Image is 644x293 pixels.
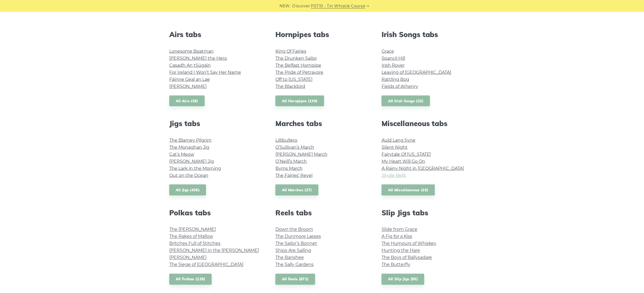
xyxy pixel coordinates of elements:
a: O’Sullivan’s March [275,145,314,150]
a: [PERSON_NAME] [169,84,207,89]
a: The Dunmore Lasses [275,234,321,239]
a: The Drunken Sailor [275,56,317,61]
a: Fields of Athenry [382,84,418,89]
h2: Marches tabs [275,119,369,128]
a: The Blarney Pilgrim [169,138,212,143]
a: King Of Fairies [275,49,306,54]
a: All Irish Songs (32) [382,96,430,107]
span: Discover [292,3,310,9]
a: [PERSON_NAME] [169,255,207,260]
a: Auld Lang Syne [382,138,415,143]
a: Britches Full of Stitches [169,241,220,246]
h2: Hornpipes tabs [275,30,369,39]
h2: Polkas tabs [169,209,262,217]
a: A Fig for a Kiss [382,234,412,239]
span: NEW: [280,3,291,9]
a: The Siege of [GEOGRAPHIC_DATA] [169,262,243,267]
a: Jingle Bells [382,173,406,178]
a: PST10 - Tin Whistle Course [311,3,365,9]
a: Silent Night [382,145,408,150]
h2: Reels tabs [275,209,369,217]
a: Spancil Hill [382,56,405,61]
a: Out on the Ocean [169,173,208,178]
a: The Fairies’ Revel [275,173,313,178]
a: The Sailor’s Bonnet [275,241,317,246]
a: All Airs (36) [169,96,205,107]
a: Lonesome Boatman [169,49,214,54]
a: The Boys of Ballysadare [382,255,432,260]
a: All Slip Jigs (95) [382,274,424,285]
a: The Monaghan Jig [169,145,209,150]
a: Leaving of [GEOGRAPHIC_DATA] [382,70,451,75]
a: Fáinne Geal an Lae [169,77,210,82]
a: The Humours of Whiskey [382,241,437,246]
h2: Jigs tabs [169,119,262,128]
a: The Lark in the Morning [169,166,221,171]
a: Rattling Bog [382,77,409,82]
a: All Reels (871) [275,274,315,285]
a: [PERSON_NAME] March [275,152,327,157]
a: The Butterfly [382,262,410,267]
a: The Belfast Hornpipe [275,63,321,68]
a: My Heart Will Go On [382,159,425,164]
h2: Slip Jigs tabs [382,209,475,217]
a: All Marches (37) [275,185,318,196]
h2: Miscellaneous tabs [382,119,475,128]
a: The Pride of Petravore [275,70,323,75]
a: The [PERSON_NAME] [169,227,216,232]
a: O’Neill’s March [275,159,307,164]
a: All Hornpipes (139) [275,96,324,107]
a: Lillibullero [275,138,297,143]
a: For Ireland I Won’t Say Her Name [169,70,241,75]
a: Casadh An tSúgáin [169,63,211,68]
a: Fairytale Of [US_STATE] [382,152,431,157]
h2: Airs tabs [169,30,262,39]
a: Irish Rover [382,63,405,68]
a: Ships Are Sailing [275,248,311,253]
a: Slide from Grace [382,227,417,232]
a: [PERSON_NAME] Jig [169,159,214,164]
a: The Rakes of Mallow [169,234,213,239]
a: [PERSON_NAME] in the [PERSON_NAME] [169,248,259,253]
a: The Banshee [275,255,304,260]
a: The Sally Gardens [275,262,314,267]
a: All Jigs (436) [169,185,206,196]
a: The Blackbird [275,84,305,89]
a: Grace [382,49,394,54]
a: All Miscellaneous (16) [382,185,435,196]
a: A Rainy Night in [GEOGRAPHIC_DATA] [382,166,464,171]
a: Cat’s Meow [169,152,194,157]
a: Down the Broom [275,227,313,232]
a: Byrns March [275,166,303,171]
h2: Irish Songs tabs [382,30,475,39]
a: Off to [US_STATE] [275,77,313,82]
a: Hunting the Hare [382,248,420,253]
a: [PERSON_NAME] the Hero [169,56,227,61]
a: All Polkas (129) [169,274,212,285]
